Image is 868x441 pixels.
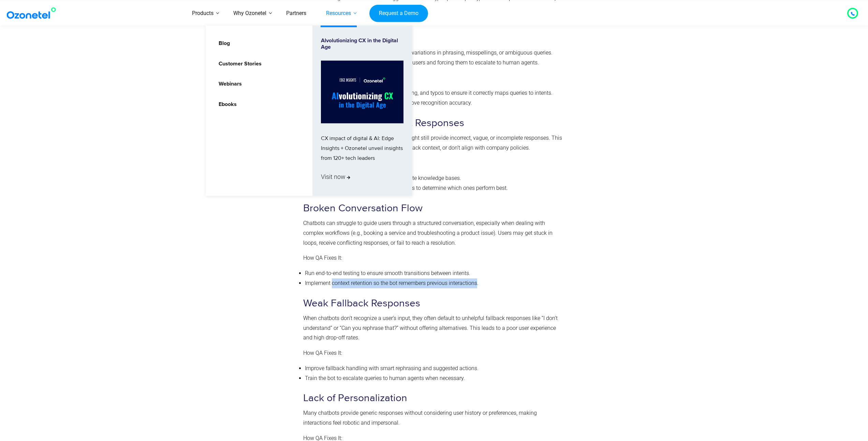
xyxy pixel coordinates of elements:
li: Train the bot to escalate queries to human agents when necessary. [305,374,562,383]
span: Visit now [321,171,350,182]
a: Why Ozonetel [223,1,276,26]
a: Partners [276,1,316,26]
a: Products [182,1,223,26]
p: Many chatbots provide generic responses without considering user history or preferences, making i... [303,408,562,428]
li: Test the chatbot with different phrasings, slang, and typos to ensure it correctly maps queries t... [305,88,562,98]
a: Customer Stories [214,58,263,70]
a: Alvolutionizing CX in the Digital AgeCX impact of digital & AI: Edge Insights + Ozonetel unveil i... [321,37,403,184]
img: Alvolutionizing.jpg [321,61,403,123]
a: Blog [214,37,231,49]
h3: Weak Fallback Responses [303,297,562,310]
a: Webinars [214,78,243,90]
li: Implement context retention so the bot remembers previous interactions. [305,278,562,288]
p: How QA Fixes It: [303,158,562,168]
li: Regularly verify response accuracy and update knowledge bases. [305,173,562,183]
a: Resources [316,1,361,26]
a: Ebooks [214,98,238,110]
a: Request a Demo [369,4,428,22]
p: Even if a chatbot understands the intent, it might still provide incorrect, vague, or incomplete ... [303,133,562,153]
h3: Inconsistent or Incorrect Responses [303,117,562,130]
li: Use NLP training data augmentation to improve recognition accuracy. [305,98,562,108]
h3: Broken Conversation Flow [303,202,562,215]
h3: Poor Intent Recognition [303,31,562,45]
p: How QA Fixes It: [303,73,562,83]
li: Run end-to-end testing to ensure smooth transitions between intents. [305,269,562,278]
li: Implement A/B testing for response variations to determine which ones perform best. [305,183,562,193]
h3: Lack of Personalization [303,392,562,405]
p: Chatbots often misinterpret user input due to variations in phrasing, misspellings, or ambiguous ... [303,48,562,68]
p: How QA Fixes It: [303,253,562,263]
p: When chatbots don’t recognize a user’s input, they often default to unhelpful fallback responses ... [303,314,562,343]
li: Improve fallback handling with smart rephrasing and suggested actions. [305,364,562,374]
p: Chatbots can struggle to guide users through a structured conversation, especially when dealing w... [303,218,562,248]
p: How QA Fixes It: [303,348,562,358]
